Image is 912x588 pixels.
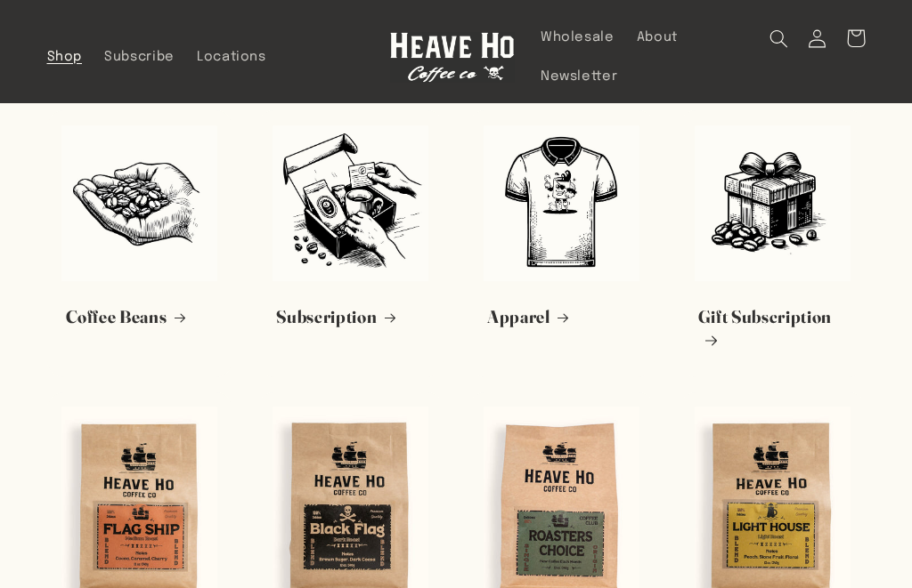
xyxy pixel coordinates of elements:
[104,49,175,66] span: Subscribe
[47,49,83,66] span: Shop
[529,57,629,96] a: Newsletter
[197,49,266,66] span: Locations
[758,18,799,59] summary: Search
[276,306,425,328] a: Subscription
[94,37,186,77] a: Subscribe
[66,306,215,328] a: Coffee Beans
[637,29,678,46] span: About
[487,306,636,328] a: Apparel
[390,32,515,83] img: Heave Ho Coffee Co
[698,306,847,351] a: Gift Subscription
[529,18,625,57] a: Wholesale
[625,18,688,57] a: About
[541,68,617,85] span: Newsletter
[541,29,615,46] span: Wholesale
[185,37,277,77] a: Locations
[36,37,94,77] a: Shop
